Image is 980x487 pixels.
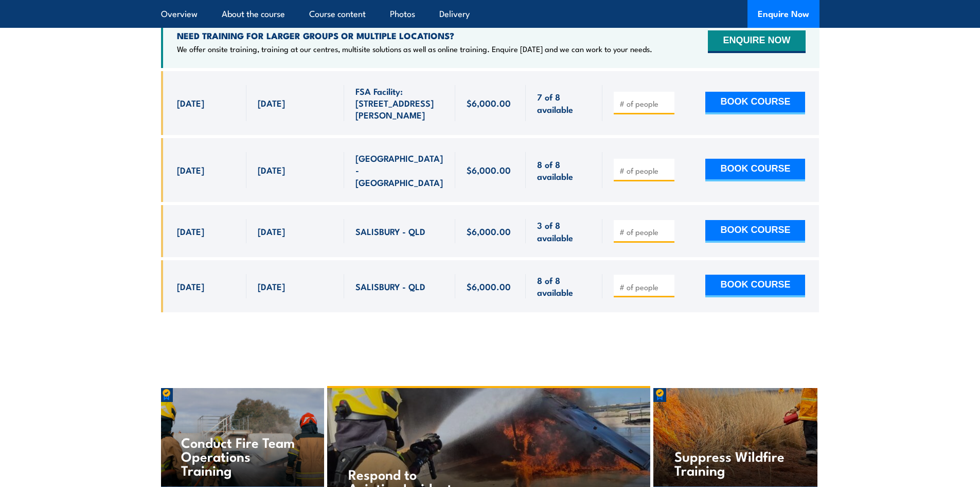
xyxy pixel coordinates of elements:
[355,85,444,121] span: FSA Facility: [STREET_ADDRESS][PERSON_NAME]
[181,435,303,477] h4: Conduct Fire Team Operations Training
[467,280,511,292] span: $6,000.00
[705,92,805,114] button: BOOK COURSE
[258,280,285,292] span: [DATE]
[537,274,591,298] span: 8 of 8 available
[258,164,285,176] span: [DATE]
[537,158,591,182] span: 8 of 8 available
[708,30,805,53] button: ENQUIRE NOW
[705,275,805,297] button: BOOK COURSE
[619,98,671,109] input: # of people
[705,220,805,243] button: BOOK COURSE
[619,165,671,176] input: # of people
[177,225,204,237] span: [DATE]
[355,152,444,188] span: [GEOGRAPHIC_DATA] - [GEOGRAPHIC_DATA]
[467,225,511,237] span: $6,000.00
[619,227,671,237] input: # of people
[705,159,805,181] button: BOOK COURSE
[177,30,652,41] h4: NEED TRAINING FOR LARGER GROUPS OR MULTIPLE LOCATIONS?
[619,282,671,292] input: # of people
[537,91,591,115] span: 7 of 8 available
[355,225,425,237] span: SALISBURY - QLD
[674,449,796,477] h4: Suppress Wildfire Training
[537,219,591,243] span: 3 of 8 available
[355,280,425,292] span: SALISBURY - QLD
[258,97,285,109] span: [DATE]
[177,280,204,292] span: [DATE]
[177,164,204,176] span: [DATE]
[467,164,511,176] span: $6,000.00
[177,97,204,109] span: [DATE]
[467,97,511,109] span: $6,000.00
[177,44,652,54] p: We offer onsite training, training at our centres, multisite solutions as well as online training...
[258,225,285,237] span: [DATE]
